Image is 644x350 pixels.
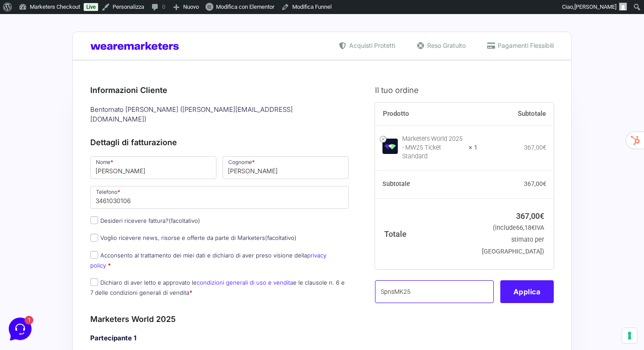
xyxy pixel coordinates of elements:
span: € [543,144,546,151]
strong: × 1 [469,143,478,152]
input: Voglio ricevere news, risorse e offerte da parte di Marketers(facoltativo) [90,234,98,242]
span: Le tue conversazioni [14,35,74,42]
span: 1 [152,60,161,68]
a: [PERSON_NAME]Ciao 🙂 Se hai qualche domanda siamo qui per aiutarti!4 mesi fa1 [11,46,165,72]
span: € [531,224,535,232]
a: Apri Centro Assistenza [93,111,161,118]
button: Home [7,269,61,289]
span: Inizia una conversazione [57,81,129,88]
button: Applica [500,280,554,303]
span: (facoltativo) [265,234,297,241]
bdi: 367,00 [524,180,546,187]
input: Cognome * [223,156,349,179]
span: 66,18 [516,224,535,232]
img: dark [14,50,32,68]
iframe: Customerly Messenger Launcher [7,316,33,342]
span: Acquisti Protetti [347,41,395,50]
th: Prodotto [375,103,478,125]
span: (facoltativo) [169,217,200,224]
span: € [540,211,544,221]
h3: Informazioni Cliente [90,84,349,96]
p: 4 mesi fa [138,49,161,57]
label: Dichiaro di aver letto e approvato le e le clausole n. 6 e 7 delle condizioni generali di vendita [90,279,345,296]
div: Bentornato [PERSON_NAME] ( [PERSON_NAME][EMAIL_ADDRESS][DOMAIN_NAME] ) [87,103,352,127]
th: Subtotale [478,103,554,125]
a: Live [84,3,98,11]
th: Totale [375,198,478,269]
th: Subtotale [375,171,478,199]
span: Pagamenti Flessibili [495,41,554,50]
a: [DEMOGRAPHIC_DATA] tutto [78,35,161,42]
label: Voglio ricevere news, risorse e offerte da parte di Marketers [90,234,297,241]
p: Home [26,282,41,289]
p: Aiuto [135,282,148,289]
button: Aiuto [114,269,168,289]
div: Marketers World 2025 - MW25 Ticket Standard [402,135,464,161]
button: Le tue preferenze relative al consenso per le tecnologie di tracciamento [622,328,637,343]
img: Marketers World 2025 - MW25 Ticket Standard [382,139,398,154]
input: Acconsento al trattamento dei miei dati e dichiaro di aver preso visione dellaprivacy policy [90,251,98,259]
input: Nome * [90,156,216,179]
input: Dichiaro di aver letto e approvato lecondizioni generali di uso e venditae le clausole n. 6 e 7 d... [90,278,98,286]
h3: Il tuo ordine [375,84,554,96]
input: Coupon [375,280,494,303]
span: [PERSON_NAME] [574,4,616,10]
bdi: 367,00 [524,144,546,151]
span: € [543,180,546,187]
bdi: 367,00 [516,211,544,221]
span: Modifica con Elementor [216,4,274,10]
h2: Ciao da Marketers 👋 [7,7,147,21]
button: 1Messaggi [61,269,115,289]
h3: Dettagli di fatturazione [90,136,349,148]
input: Telefono * [90,186,349,209]
input: Desideri ricevere fattura?(facoltativo) [90,216,98,224]
button: Inizia una conversazione [14,75,161,93]
p: Messaggi [76,282,99,289]
small: (include IVA stimato per [GEOGRAPHIC_DATA]) [482,224,544,255]
span: Reso Gratuito [425,41,466,50]
span: Trova una risposta [14,111,68,118]
label: Acconsento al trattamento dei miei dati e dichiaro di aver preso visione della [90,252,326,269]
p: Ciao 🙂 Se hai qualche domanda siamo qui per aiutarti! [37,60,133,68]
span: [PERSON_NAME] [37,49,133,58]
span: 1 [88,268,94,275]
label: Desideri ricevere fattura? [90,217,200,224]
h4: Partecipante 1 [90,333,349,343]
h3: Marketers World 2025 [90,313,349,325]
a: condizioni generali di uso e vendita [197,279,293,286]
input: Cerca un articolo... [20,129,143,138]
